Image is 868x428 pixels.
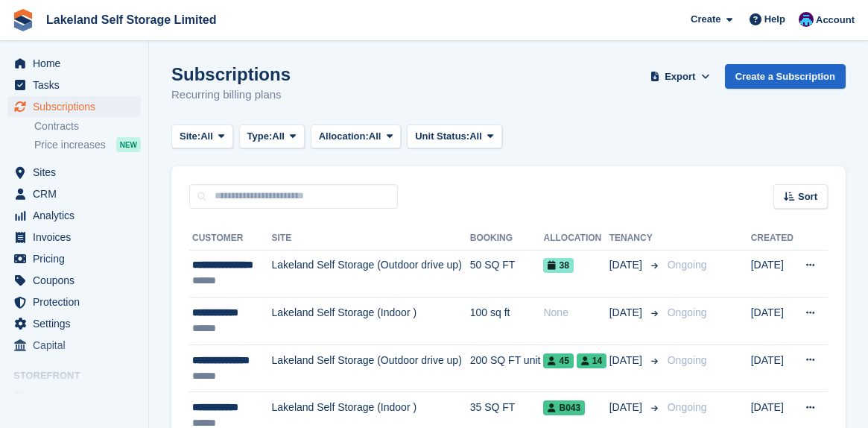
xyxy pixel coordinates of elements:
[33,75,122,95] span: Tasks
[33,183,122,204] span: CRM
[668,401,707,413] span: Ongoing
[33,292,122,312] span: Protection
[751,250,796,298] td: [DATE]
[369,129,381,144] span: All
[34,138,106,152] span: Price increases
[7,387,141,408] a: menu
[272,227,470,251] th: Site
[272,129,285,144] span: All
[609,257,645,273] span: [DATE]
[180,129,200,144] span: Site:
[543,227,609,251] th: Allocation
[816,13,855,28] span: Account
[691,12,720,27] span: Create
[33,227,122,248] span: Invoices
[407,125,501,149] button: Unit Status: All
[33,205,122,226] span: Analytics
[668,306,707,318] span: Ongoing
[33,313,122,334] span: Settings
[319,129,369,144] span: Allocation:
[247,129,273,144] span: Type:
[33,387,122,408] span: Booking Portal
[543,258,573,273] span: 38
[668,354,707,366] span: Ongoing
[34,119,141,133] a: Contracts
[33,270,122,291] span: Coupons
[7,335,141,356] a: menu
[725,64,846,89] a: Create a Subscription
[33,53,122,74] span: Home
[33,248,122,269] span: Pricing
[189,227,272,251] th: Customer
[577,353,606,368] span: 14
[40,7,223,32] a: Lakeland Self Storage Limited
[171,86,291,104] p: Recurring billing plans
[415,129,469,144] span: Unit Status:
[7,96,141,117] a: menu
[33,96,122,117] span: Subscriptions
[799,12,814,27] img: David Dickson
[116,137,141,152] div: NEW
[7,270,141,291] a: menu
[33,335,122,356] span: Capital
[751,344,796,392] td: [DATE]
[7,248,141,269] a: menu
[7,75,141,95] a: menu
[470,227,544,251] th: Booking
[12,9,34,31] img: stora-icon-8386f47178a22dfd0bd8f6a31ec36ba5ce8667c1dd55bd0f319d3a0aa187defe.svg
[751,227,796,251] th: Created
[470,344,544,392] td: 200 SQ FT unit
[33,162,122,183] span: Sites
[764,12,785,27] span: Help
[272,250,470,298] td: Lakeland Self Storage (Outdoor drive up)
[239,125,305,149] button: Type: All
[470,250,544,298] td: 50 SQ FT
[311,125,402,149] button: Allocation: All
[647,64,713,89] button: Export
[668,259,707,271] span: Ongoing
[665,69,695,84] span: Export
[469,129,482,144] span: All
[543,305,609,321] div: None
[7,183,141,204] a: menu
[7,227,141,248] a: menu
[123,388,141,406] a: Preview store
[798,189,817,204] span: Sort
[543,353,573,368] span: 45
[13,368,148,383] span: Storefront
[171,64,291,84] h1: Subscriptions
[7,313,141,334] a: menu
[751,298,796,345] td: [DATE]
[7,162,141,183] a: menu
[171,125,233,149] button: Site: All
[609,227,662,251] th: Tenancy
[272,344,470,392] td: Lakeland Self Storage (Outdoor drive up)
[543,400,585,415] span: B043
[272,298,470,345] td: Lakeland Self Storage (Indoor )
[609,353,645,368] span: [DATE]
[609,305,645,321] span: [DATE]
[470,298,544,345] td: 100 sq ft
[7,53,141,74] a: menu
[609,400,645,415] span: [DATE]
[7,292,141,312] a: menu
[7,205,141,226] a: menu
[34,136,141,153] a: Price increases NEW
[200,129,213,144] span: All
